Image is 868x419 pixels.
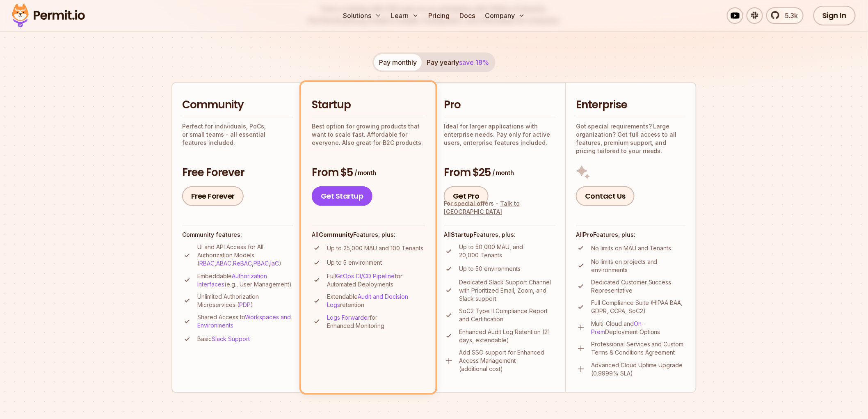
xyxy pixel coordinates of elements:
[327,293,425,309] p: Extendable retention
[182,122,293,147] p: Perfect for individuals, PoCs, or small teams - all essential features included.
[780,11,798,21] span: 5.3k
[583,231,593,238] strong: Pro
[327,259,382,267] p: Up to 5 environment
[197,272,267,288] a: Authorization Interfaces
[591,258,686,274] p: No limits on projects and environments
[312,165,425,180] h3: From $5
[459,265,521,273] p: Up to 50 environments
[813,6,856,25] a: Sign In
[197,272,293,288] p: Embeddable (e.g., User Management)
[457,7,479,24] a: Docs
[591,320,644,335] a: On-Prem
[233,260,252,267] a: ReBAC
[354,169,376,177] span: / month
[340,7,385,24] button: Solutions
[444,199,555,216] div: For special offers -
[591,244,672,252] p: No limits on MAU and Tenants
[312,231,425,239] h4: All Features, plus:
[459,307,555,323] p: SoC2 Type II Compliance Report and Certification
[444,186,489,206] a: Get Pro
[327,272,425,288] p: Full for Automated Deployments
[327,314,370,321] a: Logs Forwarder
[239,301,251,308] a: PDP
[591,340,686,357] p: Professional Services and Custom Terms & Conditions Agreement
[327,314,425,330] p: for Enhanced Monitoring
[8,2,89,30] img: Permit logo
[388,7,422,24] button: Learn
[327,293,408,308] a: Audit and Decision Logs
[182,98,293,112] h2: Community
[591,361,686,378] p: Advanced Cloud Uptime Upgrade (0.9999% SLA)
[444,165,555,180] h3: From $25
[212,335,250,342] a: Slack Support
[576,231,686,239] h4: All Features, plus:
[459,328,555,344] p: Enhanced Audit Log Retention (21 days, extendable)
[451,231,473,238] strong: Startup
[444,122,555,147] p: Ideal for larger applications with enterprise needs. Pay only for active users, enterprise featur...
[591,320,686,336] p: Multi-Cloud and Deployment Options
[459,58,489,66] span: save 18%
[197,313,293,330] p: Shared Access to
[312,98,425,112] h2: Startup
[199,260,215,267] a: RBAC
[444,231,555,239] h4: All Features, plus:
[327,244,423,252] p: Up to 25,000 MAU and 100 Tenants
[319,231,353,238] strong: Community
[492,169,514,177] span: / month
[576,122,686,155] p: Got special requirements? Large organization? Get full access to all features, premium support, a...
[482,7,528,24] button: Company
[576,98,686,112] h2: Enterprise
[459,243,555,259] p: Up to 50,000 MAU, and 20,000 Tenants
[182,186,244,206] a: Free Forever
[197,293,293,309] p: Unlimited Authorization Microservices ( )
[312,186,372,206] a: Get Startup
[459,278,555,303] p: Dedicated Slack Support Channel with Prioritized Email, Zoom, and Slack support
[270,260,279,267] a: IaC
[197,335,250,343] p: Basic
[444,98,555,112] h2: Pro
[422,54,494,71] button: Pay yearlysave 18%
[216,260,231,267] a: ABAC
[591,278,686,295] p: Dedicated Customer Success Representative
[182,165,293,180] h3: Free Forever
[425,7,453,24] a: Pricing
[254,260,269,267] a: PBAC
[591,299,686,315] p: Full Compliance Suite (HIPAA BAA, GDPR, CCPA, SoC2)
[312,122,425,147] p: Best option for growing products that want to scale fast. Affordable for everyone. Also great for...
[336,272,395,279] a: GitOps CI/CD Pipeline
[459,348,555,373] p: Add SSO support for Enhanced Access Management (additional cost)
[576,186,635,206] a: Contact Us
[766,7,804,24] a: 5.3k
[182,231,293,239] h4: Community features:
[197,243,293,268] p: UI and API Access for All Authorization Models ( , , , , )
